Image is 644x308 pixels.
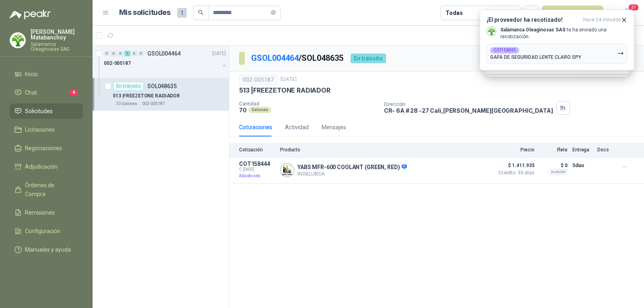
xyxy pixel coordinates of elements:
p: $ 0 [539,161,568,170]
div: 0 [111,51,117,56]
h3: ¡El proveedor ha recotizado! [487,17,580,23]
div: 70 Galones [113,101,140,107]
span: Chat [25,88,37,97]
span: Negociaciones [25,144,62,153]
p: 513 | FREEZETONE RADIADOR [113,92,180,100]
span: Inicio [25,70,38,79]
span: Adjudicación [25,162,58,171]
p: 513 | FREEZETONE RADIADOR [239,86,330,95]
span: 1 [177,8,187,18]
p: SOL048635 [147,83,177,89]
div: 0 [138,51,144,56]
a: Manuales y ayuda [10,242,83,257]
a: GSOL004464 [251,53,299,63]
a: Negociaciones [10,141,83,156]
div: Incluido [549,169,568,175]
span: $ 1.411.935 [494,161,535,170]
p: 002-005187 [104,60,131,67]
p: / SOL048635 [251,52,344,64]
img: Logo peakr [10,10,51,19]
div: 0 [131,51,137,56]
span: search [198,10,204,15]
p: Salamanca Oleaginosas SAS [31,42,83,52]
a: Órdenes de Compra [10,178,83,202]
div: 1 [124,51,130,56]
p: YABS MFR-600 COOLANT (GREEN, RED) [297,164,407,171]
a: Solicitudes [10,103,83,119]
p: Producto [280,147,489,153]
a: Adjudicación [10,159,83,174]
div: Actividad [285,123,309,132]
span: close-circle [271,9,276,17]
b: Salamanca Oleaginosas SAS [500,27,566,33]
p: Entrega [572,147,592,153]
div: 002-005187 [239,75,277,85]
a: Chat4 [10,85,83,100]
span: hace 24 minutos [583,17,621,23]
button: COT158303GAFA DE SEGURIDAD LENTE CLARO SPY [487,43,627,64]
a: En tránsitoSOL048635513 |FREEZETONE RADIADOR70 Galones002-005187 [93,78,229,111]
div: En tránsito [351,54,386,63]
a: Inicio [10,66,83,82]
p: [DATE] [281,76,297,83]
p: Dirección [384,101,553,107]
div: Galones [248,107,271,113]
a: Configuración [10,223,83,239]
button: ¡El proveedor ha recotizado!hace 24 minutos Company LogoSalamanca Oleaginosas SAS te ha enviado u... [480,10,634,70]
button: Nueva solicitud [542,6,603,20]
span: C: [DATE] [239,167,275,172]
img: Company Logo [10,33,25,48]
span: Configuración [25,227,60,236]
p: [DATE] [212,50,226,58]
p: COT158444 [239,161,275,167]
p: Cantidad [239,101,378,107]
button: 37 [620,6,634,20]
p: te ha enviado una recotización. [500,27,627,40]
div: Cotizaciones [239,123,272,132]
span: Manuales y ayuda [25,245,71,254]
span: Remisiones [25,208,55,217]
img: Company Logo [281,163,294,177]
div: Todas [446,8,462,17]
div: 0 [104,51,110,56]
p: CR- 6A # 28 -27 Cali , [PERSON_NAME][GEOGRAPHIC_DATA] [384,107,553,114]
span: Crédito 30 días [494,170,535,175]
b: COT158303 [493,48,516,52]
span: Solicitudes [25,107,53,116]
h1: Mis solicitudes [119,7,171,19]
p: [PERSON_NAME] Matabanchoy [31,29,83,40]
span: 4 [69,89,78,96]
p: 5 días [572,161,592,170]
p: 002-005187 [142,101,165,107]
p: GSOL004464 [147,51,181,56]
a: Licitaciones [10,122,83,137]
span: Órdenes de Compra [25,181,75,198]
p: GAFA DE SEGURIDAD LENTE CLARO SPY [490,54,581,60]
span: 37 [628,4,639,11]
a: Remisiones [10,205,83,220]
span: Licitaciones [25,125,55,134]
span: close-circle [271,10,276,15]
div: Mensajes [322,123,346,132]
img: Company Logo [487,27,496,36]
p: Adjudicada [239,172,275,180]
p: INGELUBSA [297,171,407,177]
a: 0 0 0 1 0 0 GSOL004464[DATE] 002-005187 [104,49,227,74]
p: Docs [597,147,613,153]
p: Precio [494,147,535,153]
p: Flete [539,147,568,153]
div: 0 [118,51,124,56]
div: En tránsito [113,81,144,91]
p: Cotización [239,147,275,153]
p: 70 [239,107,247,114]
